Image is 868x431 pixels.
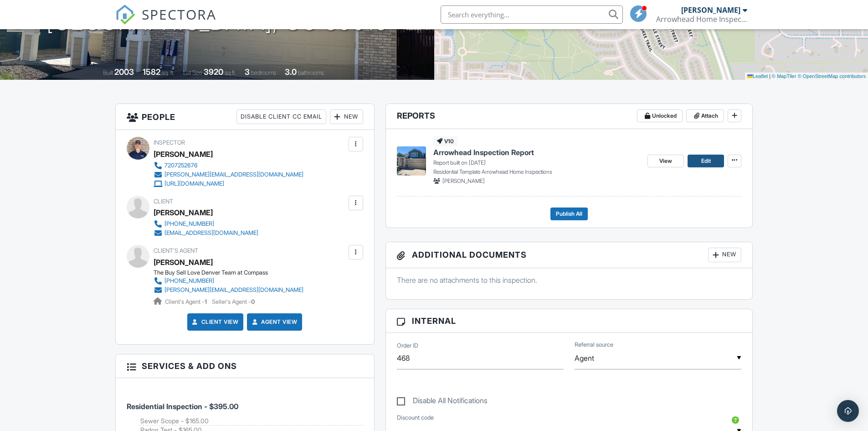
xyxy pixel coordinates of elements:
[397,275,742,285] p: There are no attachments to this inspection.
[837,400,859,422] div: Open Intercom Messenger
[164,277,214,285] div: [PHONE_NUMBER]
[154,286,303,295] a: [PERSON_NAME][EMAIL_ADDRESS][DOMAIN_NAME]
[164,229,258,237] div: [EMAIL_ADDRESS][DOMAIN_NAME]
[747,73,768,79] a: Leaflet
[164,180,224,187] div: [URL][DOMAIN_NAME]
[115,5,135,25] img: The Best Home Inspection Software - Spectora
[154,276,303,286] a: [PHONE_NUMBER]
[165,298,208,305] span: Client's Agent -
[116,104,374,130] h3: People
[164,171,303,178] div: [PERSON_NAME][EMAIL_ADDRESS][DOMAIN_NAME]
[397,342,418,350] label: Order ID
[154,269,311,276] div: The Buy Sell Love Denver Team at Compass
[162,69,175,76] span: sq. ft.
[204,67,223,77] div: 3920
[769,73,770,79] span: |
[798,73,866,79] a: © OpenStreetMap contributors
[190,317,239,327] a: Client View
[154,179,303,188] a: [URL][DOMAIN_NAME]
[212,298,255,305] span: Seller's Agent -
[236,109,326,124] div: Disable Client CC Email
[140,416,363,426] li: Add on: Sewer Scope
[250,317,297,327] a: Agent View
[154,139,185,146] span: Inspector
[154,228,258,238] a: [EMAIL_ADDRESS][DOMAIN_NAME]
[397,396,488,408] label: Disable All Notifications
[127,402,238,411] span: Residential Inspection - $395.00
[298,69,324,76] span: bathrooms
[205,298,207,305] strong: 1
[681,5,740,15] div: [PERSON_NAME]
[441,5,623,24] input: Search everything...
[225,69,236,76] span: sq.ft.
[575,341,613,349] label: Referral source
[142,5,216,24] span: SPECTORA
[143,67,160,77] div: 1582
[114,67,134,77] div: 2003
[154,255,213,269] a: [PERSON_NAME]
[164,286,303,294] div: [PERSON_NAME][EMAIL_ADDRESS][DOMAIN_NAME]
[154,147,213,161] div: [PERSON_NAME]
[103,69,113,76] span: Built
[154,219,258,228] a: [PHONE_NUMBER]
[164,220,214,228] div: [PHONE_NUMBER]
[164,162,198,169] div: 7207252676
[386,309,753,333] h3: Internal
[154,198,173,205] span: Client
[330,109,363,124] div: New
[115,12,216,31] a: SPECTORA
[397,414,434,422] label: Discount code
[386,242,753,268] h3: Additional Documents
[251,69,276,76] span: bedrooms
[154,247,198,254] span: Client's Agent
[116,354,374,378] h3: Services & Add ons
[245,67,250,77] div: 3
[251,298,255,305] strong: 0
[154,170,303,179] a: [PERSON_NAME][EMAIL_ADDRESS][DOMAIN_NAME]
[708,248,741,262] div: New
[154,161,303,170] a: 7207252676
[772,73,796,79] a: © MapTiler
[656,15,747,24] div: Arrowhead Home Inspections, LLC
[154,206,213,219] div: [PERSON_NAME]
[285,67,297,77] div: 3.0
[183,69,202,76] span: Lot Size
